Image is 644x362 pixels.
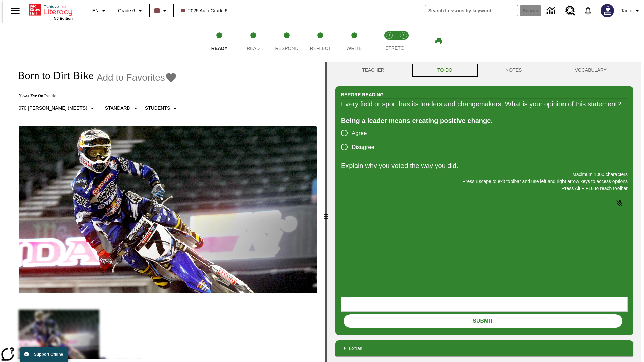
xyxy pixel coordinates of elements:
[344,314,622,328] button: Submit
[325,62,327,362] div: Press Enter or Spacebar and then press right and left arrow keys to move the slider
[349,345,362,352] p: Extras
[89,5,111,17] button: Language: EN, Select a language
[105,105,130,112] p: Standard
[20,347,68,362] button: Support Offline
[11,69,93,82] h1: Born to Dirt Bike
[425,5,518,16] input: search field
[385,45,408,51] span: STRETCH
[611,195,628,212] button: Click to activate and allow voice recognition
[211,46,228,51] span: Ready
[352,143,374,152] span: Disagree
[402,34,404,37] text: 2
[335,62,411,78] button: Teacher
[597,2,618,19] button: Select a new avatar
[97,72,165,83] span: Add to Favorites
[3,62,325,359] div: reading
[327,62,641,362] div: activity
[247,46,260,51] span: Read
[115,5,147,17] button: Grade: Grade 6, Select a grade
[341,178,628,185] p: Press Escape to exit toolbar and use left and right arrow keys to access options
[34,352,63,357] span: Support Offline
[411,62,479,78] button: TO-DO
[11,93,182,98] p: News: Eye On People
[54,16,73,20] span: NJ Edition
[118,7,135,14] span: Grade 6
[3,5,98,11] body: Explain why you voted the way you did. Maximum 1000 characters Press Alt + F10 to reach toolbar P...
[29,2,73,20] div: Home
[142,102,182,114] button: Select Student
[341,99,628,109] div: Every field or sport has its leaders and changemakers. What is your opinion of this statement?
[267,23,306,60] button: Respond step 3 of 5
[310,46,331,51] span: Reflect
[380,23,399,60] button: Stretch Read step 1 of 2
[388,34,390,37] text: 1
[200,23,239,60] button: Ready step 1 of 5
[341,171,628,178] p: Maximum 1000 characters
[181,7,228,14] span: 2025 Auto Grade 6
[335,23,374,60] button: Write step 5 of 5
[601,4,614,17] img: Avatar
[341,115,628,126] div: Being a leader means creating positive change.
[5,1,25,21] button: Open side menu
[275,46,298,51] span: Respond
[102,102,142,114] button: Scaffolds, Standard
[152,5,171,17] button: Class color is dark brown. Change class color
[579,2,597,19] a: Notifications
[341,91,384,98] h2: Before Reading
[428,35,449,47] button: Print
[479,62,548,78] button: NOTES
[561,2,579,20] a: Resource Center, Will open in new tab
[233,23,272,60] button: Read step 2 of 5
[352,129,367,138] span: Agree
[97,72,177,83] button: Add to Favorites - Born to Dirt Bike
[19,126,317,294] img: Motocross racer James Stewart flies through the air on his dirt bike.
[543,2,561,20] a: Data Center
[341,160,628,171] p: Explain why you voted the way you did.
[301,23,340,60] button: Reflect step 4 of 5
[341,126,380,154] div: poll
[346,46,362,51] span: Write
[335,62,633,78] div: Instructional Panel Tabs
[145,105,170,112] p: Students
[548,62,633,78] button: VOCABULARY
[621,7,632,14] span: Tauto
[618,5,644,17] button: Profile/Settings
[335,340,633,356] div: Extras
[394,23,413,60] button: Stretch Respond step 2 of 2
[341,185,628,192] p: Press Alt + F10 to reach toolbar
[16,102,99,114] button: Select Lexile, 970 Lexile (Meets)
[92,7,99,14] span: EN
[19,105,87,112] p: 970 [PERSON_NAME] (Meets)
